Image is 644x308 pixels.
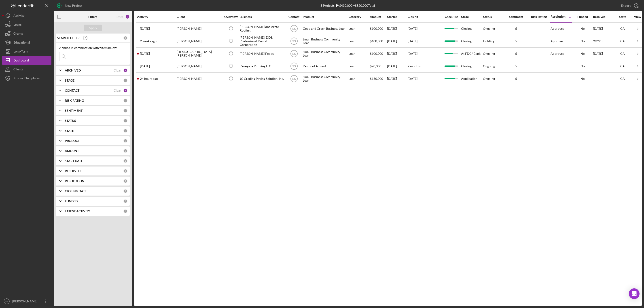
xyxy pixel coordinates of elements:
[387,15,407,19] div: Started
[137,15,176,19] div: Activity
[572,15,593,19] div: Funded
[125,15,130,19] div: 2
[123,199,127,203] div: 0
[551,27,564,30] div: Approved
[303,15,347,19] div: Product
[614,52,631,55] div: CA
[387,48,407,60] div: [DATE]
[349,48,369,60] div: Loan
[551,15,566,18] div: Resolution
[84,25,102,31] button: Apply
[65,89,79,92] b: CONTACT
[483,15,504,19] div: Status
[408,15,441,19] div: Closing
[528,15,550,19] div: Risk Rating
[292,77,296,80] text: SS
[621,1,631,10] div: Export
[115,15,123,19] div: Reset
[65,99,84,102] b: RISK RATING
[614,27,631,30] div: CA
[65,119,76,122] b: STATUS
[222,15,239,19] div: Overview
[65,139,80,143] b: PRODUCT
[140,77,158,80] time: 2025-09-24 21:06
[505,64,527,68] div: 5
[387,60,407,72] div: [DATE]
[2,74,51,83] button: Product Templates
[505,15,527,19] div: Sentiment
[2,11,51,20] button: Activity
[123,109,127,113] div: 0
[240,60,284,72] div: Renegade Running LLC
[123,149,127,153] div: 0
[483,52,495,55] div: Ongoing
[240,15,284,19] div: Business
[593,23,613,35] div: [DATE]
[370,77,383,80] span: $150,000
[65,1,82,10] div: New Project
[593,35,613,47] div: 9/2/25
[505,77,527,80] div: 5
[572,77,593,80] div: No
[614,77,631,80] div: CA
[177,73,221,85] div: [PERSON_NAME]
[408,64,421,68] time: 2 months
[349,35,369,47] div: Loan
[54,1,87,10] button: New Project
[5,300,8,303] text: SS
[2,20,51,29] a: Loans
[408,39,417,43] time: [DATE]
[2,29,51,38] a: Grants
[65,189,87,193] b: CLOSING DATE
[140,39,157,43] time: 2025-09-11 15:19
[123,89,127,93] div: 1
[177,60,221,72] div: [PERSON_NAME]
[408,52,417,55] time: [DATE]
[335,4,352,7] div: $430,000
[572,27,593,30] div: No
[483,77,495,80] div: Ongoing
[572,39,593,43] div: No
[2,56,51,65] button: Dashboard
[123,189,127,193] div: 0
[65,159,83,163] b: START DATE
[461,60,483,72] div: Closing
[88,15,97,19] b: Filters
[614,39,631,43] div: CA
[2,38,51,47] button: Educational
[123,99,127,103] div: 0
[461,48,483,60] div: At FDC/iBank
[505,27,527,30] div: 5
[123,169,127,173] div: 0
[2,47,51,56] button: Long-Term
[572,52,593,55] div: No
[140,27,150,30] time: 2025-08-12 22:26
[442,15,461,19] div: Checklist
[240,73,284,85] div: JC Grading Paving Solution, Inc.
[387,23,407,35] div: [DATE]
[349,73,369,85] div: Loan
[303,73,347,85] div: Small Business Community Loan
[370,23,387,35] div: $100,000
[551,52,564,55] div: Approved
[65,209,90,213] b: LATEST ACTIVITY
[65,129,74,133] b: STATE
[240,23,284,35] div: [PERSON_NAME] dba Arete Roofing
[629,288,640,299] div: Open Intercom Messenger
[65,149,79,153] b: AMOUNT
[13,11,24,21] div: Activity
[89,25,97,31] div: Apply
[387,35,407,47] div: [DATE]
[177,23,221,35] div: [PERSON_NAME]
[303,48,347,60] div: Small Business Community Loan
[123,179,127,183] div: 0
[123,119,127,123] div: 0
[551,39,564,43] div: Approved
[65,199,78,203] b: FUNDED
[461,35,483,47] div: Closing
[632,15,643,19] div: View
[65,169,80,173] b: RESOLVED
[614,15,631,19] div: State
[286,15,302,19] div: Contact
